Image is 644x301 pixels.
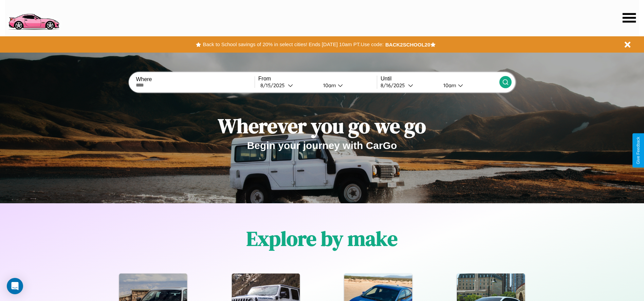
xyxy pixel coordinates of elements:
[320,82,338,89] div: 10am
[246,225,398,252] h1: Explore by make
[385,42,430,48] b: BACK2SCHOOL20
[318,82,377,89] button: 10am
[636,137,641,164] div: Give Feedback
[381,76,499,82] label: Until
[5,3,62,32] img: logo
[258,82,318,89] button: 8/15/2025
[260,82,288,89] div: 8 / 15 / 2025
[7,278,23,294] div: Open Intercom Messenger
[136,76,254,82] label: Where
[258,76,377,82] label: From
[440,82,458,89] div: 10am
[201,40,385,49] button: Back to School savings of 20% in select cities! Ends [DATE] 10am PT.Use code:
[438,82,499,89] button: 10am
[381,82,408,89] div: 8 / 16 / 2025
